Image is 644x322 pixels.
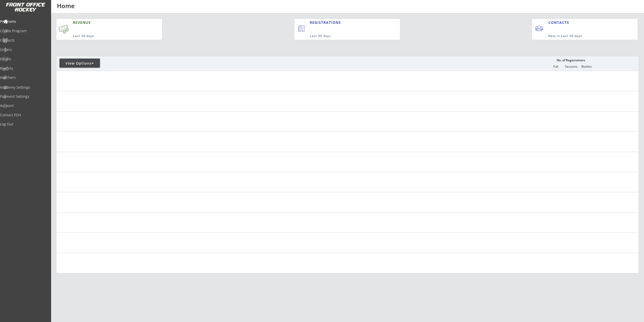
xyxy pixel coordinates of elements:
[310,20,377,25] div: REGISTRATIONS
[73,34,138,38] div: Last 30 days
[548,65,563,68] div: Full
[564,65,579,68] div: Sessions
[579,65,594,68] div: Waitlist
[555,59,587,62] div: No. of Registrations
[548,20,571,25] div: CONTACTS
[73,20,138,25] div: REVENUE
[59,61,100,66] div: View Options
[310,34,379,38] div: Last 30 days
[548,34,614,38] div: New in Last 30 days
